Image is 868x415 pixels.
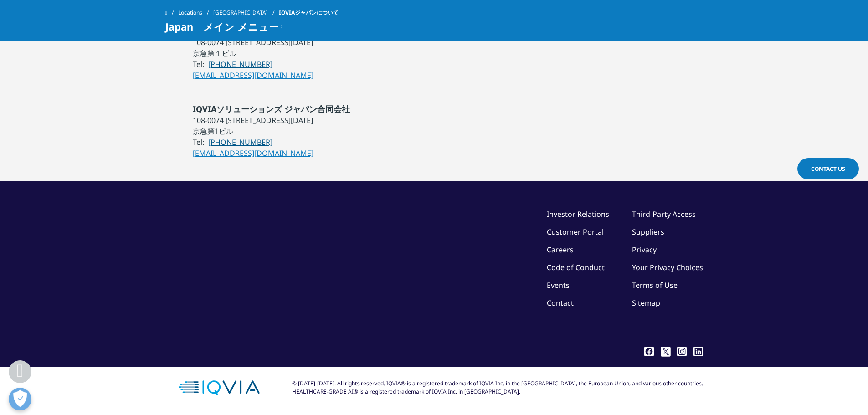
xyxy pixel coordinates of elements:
span: Tel: [193,59,204,69]
a: Privacy [632,245,657,255]
a: Investor Relations [547,209,609,219]
a: [GEOGRAPHIC_DATA] [213,5,279,21]
a: Events [547,280,570,290]
a: [PHONE_NUMBER] [208,137,272,147]
a: Locations [178,5,213,21]
a: [PHONE_NUMBER] [208,59,272,69]
span: Tel: [193,137,204,147]
a: Suppliers [632,227,664,237]
span: IQVIAソリューションズ ジャパン合同会社 [193,103,350,114]
li: 京急第1ビル [193,126,350,137]
a: Your Privacy Choices [632,262,703,272]
button: 優先設定センターを開く [9,388,31,410]
a: Terms of Use [632,280,678,290]
a: Sitemap [632,298,660,308]
li: 108-0074 [STREET_ADDRESS][DATE] [193,37,334,48]
a: Contact [547,298,574,308]
a: Careers [547,245,574,255]
span: Japan メイン メニュー [165,21,279,32]
li: 108-0074 [STREET_ADDRESS][DATE] [193,115,350,126]
span: IQVIAジャパンについて [279,5,339,21]
div: © [DATE]-[DATE]. All rights reserved. IQVIA® is a registered trademark of IQVIA Inc. in the [GEOG... [292,379,703,396]
a: [EMAIL_ADDRESS][DOMAIN_NAME] [193,70,313,80]
a: Contact Us [797,158,859,179]
a: [EMAIL_ADDRESS][DOMAIN_NAME] [193,148,313,158]
a: Code of Conduct [547,262,605,272]
a: Third-Party Access [632,209,696,219]
li: 京急第１ビル [193,48,334,59]
a: Customer Portal [547,227,604,237]
span: Contact Us [811,165,845,173]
